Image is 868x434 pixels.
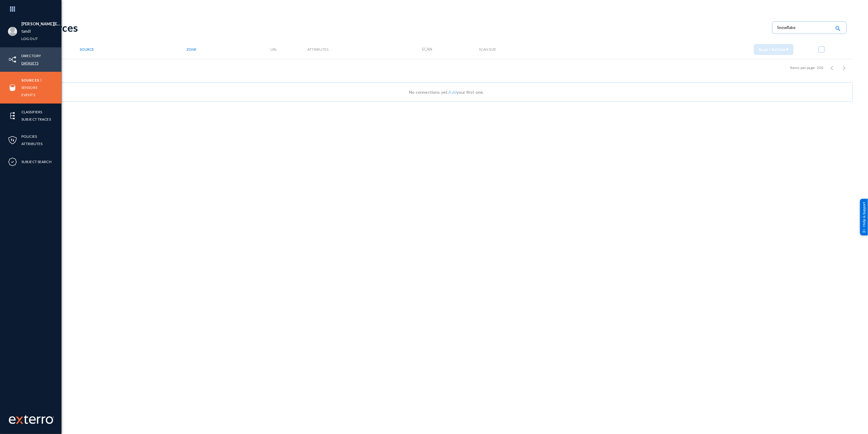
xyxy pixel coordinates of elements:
div: Sources [40,21,766,34]
img: icon-policies.svg [8,136,17,145]
a: Classifiers [21,108,42,115]
img: exterro-logo.svg [16,417,23,424]
div: Zone [186,47,270,52]
span: Scan [422,47,432,52]
img: icon-elements.svg [8,111,17,120]
a: Policies [21,133,37,140]
span: No connections yet. your first one. [409,89,484,95]
span: Scan Size [479,47,496,52]
div: Source [80,47,186,52]
span: URL [270,47,277,52]
button: Previous page [826,62,838,74]
div: Help & Support [860,199,868,235]
input: Filter [777,23,831,32]
img: exterro-work-mark.svg [9,415,54,424]
span: Zone [186,47,197,52]
span: Attributes [307,47,329,52]
div: 250 [817,65,823,71]
a: Datasets [21,60,38,67]
button: Next page [838,62,850,74]
img: icon-sources.svg [8,83,17,92]
span: Source [80,47,94,52]
img: icon-inventory.svg [8,55,17,64]
a: Log out [21,35,38,42]
a: tandl [21,28,31,35]
a: Sources [21,77,39,84]
a: Subject Traces [21,116,51,123]
div: Items per page: [790,65,816,71]
a: Add [449,89,457,95]
a: Sensors [21,84,37,91]
mat-icon: search [834,25,842,33]
a: Attributes [21,140,42,147]
li: [PERSON_NAME][EMAIL_ADDRESS][DOMAIN_NAME] [21,20,61,28]
img: blank-profile-picture.png [8,27,17,36]
a: Events [21,91,35,98]
a: Directory [21,52,41,59]
img: help_support.svg [862,228,866,232]
a: Subject Search [21,158,52,165]
img: app launcher [3,2,22,16]
img: icon-compliance.svg [8,157,17,166]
